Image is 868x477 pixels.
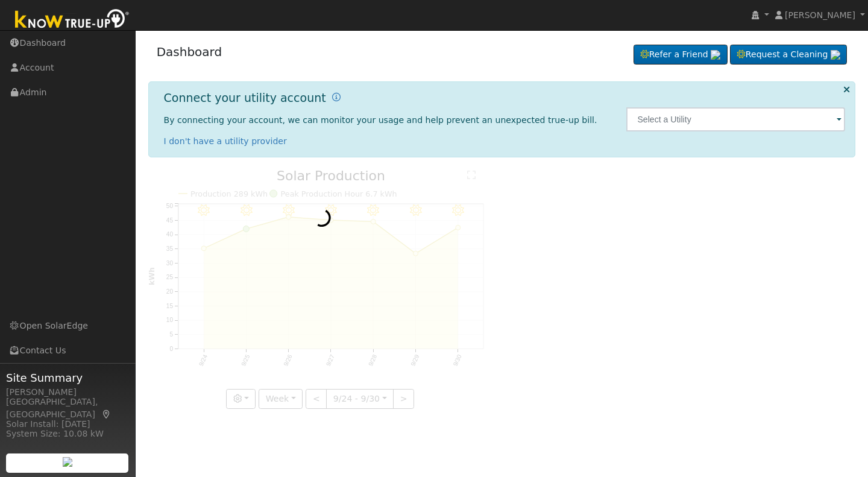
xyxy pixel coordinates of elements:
a: Request a Cleaning [730,45,847,65]
div: Solar Install: [DATE] [6,418,129,431]
span: Site Summary [6,370,129,386]
span: By connecting your account, we can monitor your usage and help prevent an unexpected true-up bill. [164,115,597,125]
h1: Connect your utility account [164,91,326,105]
div: [GEOGRAPHIC_DATA], [GEOGRAPHIC_DATA] [6,396,129,421]
a: Map [101,409,112,419]
span: [PERSON_NAME] [785,10,855,20]
img: retrieve [63,457,72,467]
img: retrieve [831,50,840,60]
img: retrieve [711,50,720,60]
a: Refer a Friend [634,45,728,65]
div: System Size: 10.08 kW [6,428,129,440]
input: Select a Utility [626,107,845,131]
div: [PERSON_NAME] [6,386,129,399]
img: Know True-Up [9,7,136,34]
a: Dashboard [157,45,222,59]
a: I don't have a utility provider [164,136,287,146]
